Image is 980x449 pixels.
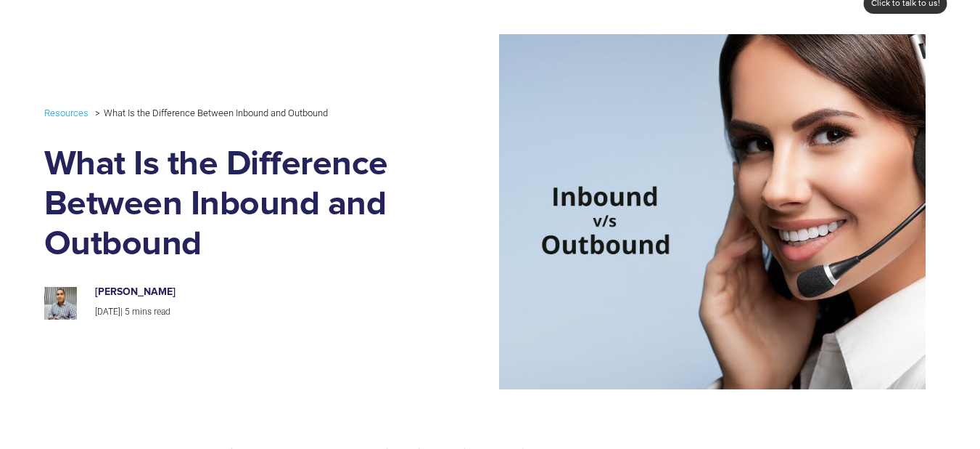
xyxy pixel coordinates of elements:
[95,304,401,320] p: |
[44,105,88,121] a: Resources
[44,145,416,264] h1: What Is the Difference Between Inbound and Outbound
[95,286,401,299] h6: [PERSON_NAME]
[132,307,170,317] span: mins read
[44,287,77,320] img: prashanth-kancherla_avatar-200x200.jpeg
[95,307,120,317] span: [DATE]
[91,104,328,122] li: What Is the Difference Between Inbound and Outbound
[125,307,130,317] span: 5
